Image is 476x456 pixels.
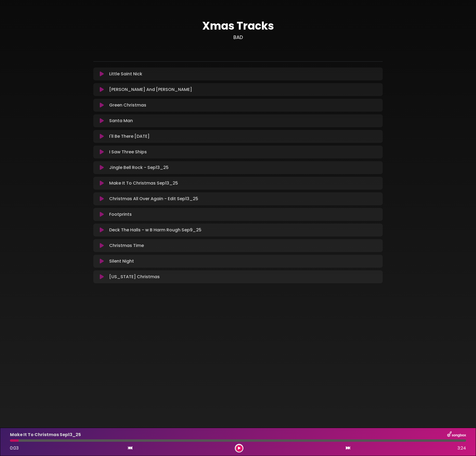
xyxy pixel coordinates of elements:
p: [US_STATE] Christmas [109,274,160,280]
p: Make It To Christmas Sep13_25 [109,180,178,186]
h3: BAD [93,34,383,40]
p: Christmas All Over Again - Edit Sep13_25 [109,196,198,202]
p: Little Saint Nick [109,71,142,77]
p: Santa Man [109,118,133,124]
p: Green Christmas [109,102,146,108]
p: Deck The Halls - w B Harm Rough Sep9_25 [109,227,201,233]
p: I'll Be There [DATE] [109,133,150,140]
p: Footprints [109,211,132,218]
p: Christmas Time [109,242,144,249]
p: Jingle Bell Rock - Sep13_25 [109,164,169,171]
p: [PERSON_NAME] And [PERSON_NAME] [109,86,192,93]
h1: Xmas Tracks [93,19,383,32]
p: I Saw Three Ships [109,149,147,155]
p: Silent Night [109,258,134,264]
